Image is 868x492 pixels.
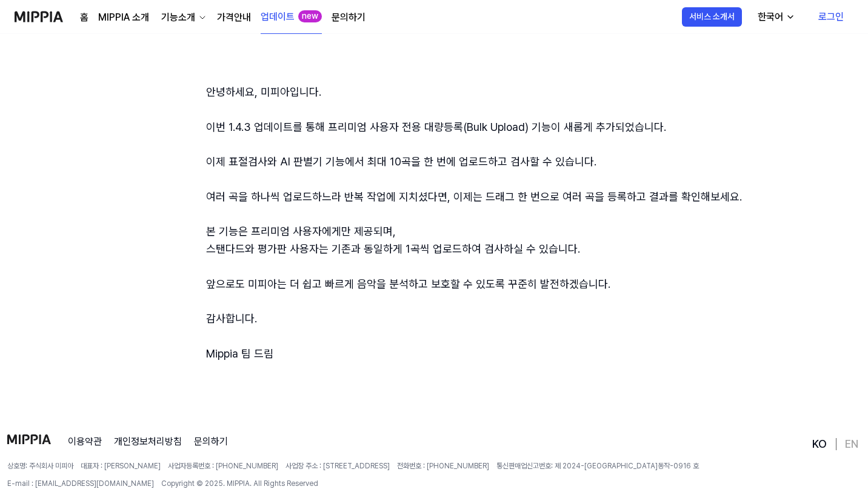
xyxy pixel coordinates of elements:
div: 기능소개 [159,10,198,25]
a: 홈 [80,10,88,25]
a: EN [845,437,858,451]
img: logo [7,434,51,444]
span: Copyright © 2025. MIPPIA. All Rights Reserved [161,479,318,489]
button: 한국어 [748,5,803,29]
a: 문의하기 [194,434,228,449]
div: new [298,10,322,22]
span: E-mail : [EMAIL_ADDRESS][DOMAIN_NAME] [7,479,154,489]
a: 개인정보처리방침 [114,434,182,449]
button: 서비스 소개서 [682,7,742,27]
span: 상호명: 주식회사 미피아 [7,461,73,471]
a: 업데이트 [261,10,295,24]
span: 대표자 : [PERSON_NAME] [81,461,161,471]
a: 이용약관 [68,434,102,449]
div: 한국어 [755,10,786,24]
div: 안녕하세요, 미피아입니다. 이번 1.4.3 업데이트를 통해 프리미엄 사용자 전용 대량등록(Bulk Upload) 기능이 새롭게 추가되었습니다. 이제 표절검사와 AI 판별기 기... [206,84,778,363]
a: MIPPIA 소개 [98,10,149,25]
span: 사업자등록번호 : [PHONE_NUMBER] [168,461,278,471]
span: 사업장 주소 : [STREET_ADDRESS] [285,461,390,471]
a: KO [812,437,827,451]
span: 전화번호 : [PHONE_NUMBER] [397,461,489,471]
a: 가격안내 [217,10,251,25]
span: 통신판매업신고번호: 제 2024-[GEOGRAPHIC_DATA]동작-0916 호 [496,461,699,471]
a: 문의하기 [332,10,366,25]
button: 기능소개 [159,10,207,25]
